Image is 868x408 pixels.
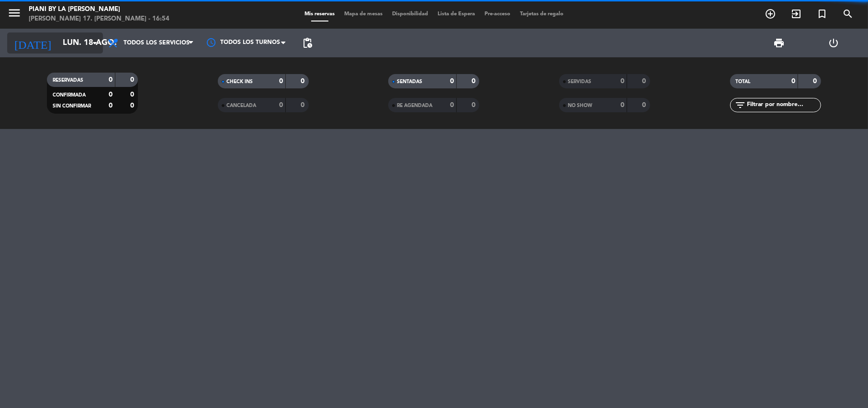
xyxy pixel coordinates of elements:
i: exit_to_app [790,8,802,20]
span: NO SHOW [568,103,592,108]
strong: 0 [130,91,136,98]
span: SERVIDAS [568,79,591,84]
strong: 0 [301,102,306,108]
span: Tarjetas de regalo [515,11,568,17]
span: CHECK INS [226,79,253,84]
i: add_circle_outline [765,8,776,20]
span: Pre-acceso [480,11,515,17]
span: SIN CONFIRMAR [53,104,91,108]
i: turned_in_not [816,8,828,20]
span: Mis reservas [300,11,339,17]
i: search [842,8,854,20]
strong: 0 [450,102,454,108]
div: LOG OUT [806,29,861,57]
strong: 0 [791,78,795,85]
span: RE AGENDADA [397,103,432,108]
strong: 0 [301,78,306,85]
strong: 0 [450,78,454,85]
strong: 0 [279,78,283,85]
i: arrow_drop_down [89,37,101,49]
strong: 0 [620,78,624,85]
button: menu [7,6,22,23]
strong: 0 [472,102,477,108]
i: [DATE] [7,32,58,54]
strong: 0 [472,78,477,85]
strong: 0 [643,78,648,85]
strong: 0 [130,76,136,83]
strong: 0 [109,102,113,109]
strong: 0 [109,76,113,83]
span: Lista de Espera [433,11,480,17]
strong: 0 [620,102,624,108]
span: Mapa de mesas [339,11,387,17]
div: Piani by La [PERSON_NAME] [29,5,169,14]
span: CONFIRMADA [53,93,86,97]
span: pending_actions [302,37,313,49]
span: RESERVADAS [53,78,83,83]
i: filter_list [735,99,746,111]
strong: 0 [109,91,113,98]
strong: 0 [279,102,283,108]
span: SENTADAS [397,79,422,84]
i: power_settings_new [828,37,839,49]
i: menu [7,6,22,20]
strong: 0 [130,102,136,109]
span: Todos los servicios [124,40,190,46]
strong: 0 [643,102,648,108]
span: Disponibilidad [387,11,433,17]
span: TOTAL [736,79,751,84]
input: Filtrar por nombre... [746,100,821,110]
div: [PERSON_NAME] 17. [PERSON_NAME] - 16:54 [29,14,169,24]
strong: 0 [813,78,819,85]
span: CANCELADA [226,103,256,108]
span: print [774,37,785,49]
